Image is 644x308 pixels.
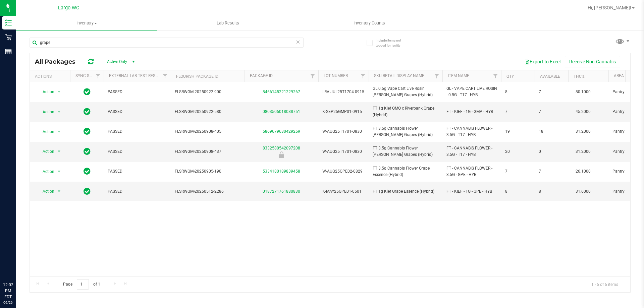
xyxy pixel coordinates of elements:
[505,168,531,175] span: 7
[322,89,365,95] span: LRV-JUL25T1704-0915
[84,147,91,156] span: In Sync
[322,109,365,115] span: K-SEP25GMP01-0915
[108,188,167,195] span: PASSED
[446,145,497,158] span: FT - CANNABIS FLOWER - 3.5G - T17 - HYB
[55,147,63,156] span: select
[37,107,55,117] span: Action
[505,128,531,135] span: 19
[3,282,13,300] p: 12:02 PM EDT
[263,129,300,134] a: 5869679630429259
[250,73,273,78] a: Package ID
[588,5,631,10] span: Hi, [PERSON_NAME]!
[574,74,585,79] a: THC%
[614,73,624,78] a: Area
[7,254,27,274] iframe: Resource center
[57,279,106,290] span: Page of 1
[84,127,91,136] span: In Sync
[84,187,91,196] span: In Sync
[572,107,594,117] span: 45.2000
[208,20,248,26] span: Lab Results
[37,147,55,156] span: Action
[296,38,300,46] span: Clear
[75,73,101,78] a: Sync Status
[505,109,531,115] span: 7
[322,168,365,175] span: W-AUG25GPE02-0829
[5,34,12,41] inline-svg: Retail
[572,147,594,157] span: 31.2000
[35,74,67,79] div: Actions
[344,20,394,26] span: Inventory Counts
[539,168,564,175] span: 7
[3,300,13,305] p: 09/26
[358,70,369,82] a: Filter
[84,107,91,116] span: In Sync
[5,19,12,26] inline-svg: Inventory
[77,279,89,290] input: 1
[539,148,564,155] span: 0
[373,165,438,178] span: FT 3.5g Cannabis Flower Grape Essence (Hybrid)
[572,187,594,196] span: 31.6000
[37,187,55,196] span: Action
[58,5,79,11] span: Largo WC
[322,188,365,195] span: K-MAY25GPE01-0501
[263,189,300,194] a: 0187271761880830
[263,109,300,114] a: 0803506018088751
[55,127,63,136] span: select
[565,56,620,67] button: Receive Non-Cannabis
[299,16,440,30] a: Inventory Counts
[176,74,218,79] a: Flourish Package ID
[108,89,167,95] span: PASSED
[539,89,564,95] span: 7
[175,128,240,135] span: FLSRWGM-20250908-405
[175,89,240,95] span: FLSRWGM-20250922-900
[572,87,594,97] span: 80.1000
[505,148,531,155] span: 20
[37,87,55,97] span: Action
[373,145,438,158] span: FT 3.5g Cannabis Flower [PERSON_NAME] Grapes (Hybrid)
[322,148,365,155] span: W-AUG25T1701-0830
[16,20,157,26] span: Inventory
[586,279,624,289] span: 1 - 6 of 6 items
[376,38,409,48] span: Include items not tagged for facility
[572,127,594,136] span: 31.2000
[30,38,304,48] input: Search Package ID, Item Name, SKU, Lot or Part Number...
[374,73,424,78] a: Sku Retail Display Name
[373,188,438,195] span: FT 1g Kief Grape Essence (Hybrid)
[446,165,497,178] span: FT - CANNABIS FLOWER - 3.5G - GPE - HYB
[263,89,300,94] a: 8466145221229267
[16,16,157,30] a: Inventory
[37,167,55,176] span: Action
[109,73,162,78] a: External Lab Test Result
[373,85,438,98] span: GL 0.5g Vape Cart Live Rosin [PERSON_NAME] Grapes (Hybrid)
[307,70,318,82] a: Filter
[322,128,365,135] span: W-AUG25T1701-0830
[157,16,299,30] a: Lab Results
[20,253,28,261] iframe: Resource center unread badge
[55,107,63,117] span: select
[490,70,501,82] a: Filter
[446,125,497,138] span: FT - CANNABIS FLOWER - 3.5G - T17 - HYB
[446,85,497,98] span: GL - VAPE CART LIVE ROSIN - 0.5G - T17 - HYB
[446,188,497,195] span: FT - KIEF - 1G - GPE - HYB
[93,70,104,82] a: Filter
[37,127,55,136] span: Action
[505,89,531,95] span: 8
[84,87,91,97] span: In Sync
[324,73,348,78] a: Lot Number
[55,87,63,97] span: select
[175,148,240,155] span: FLSRWGM-20250908-437
[505,188,531,195] span: 8
[244,151,319,158] div: Newly Received
[160,70,171,82] a: Filter
[431,70,442,82] a: Filter
[520,56,565,67] button: Export to Excel
[263,146,300,150] a: 8332580542097208
[448,73,469,78] a: Item Name
[506,74,514,79] a: Qty
[175,109,240,115] span: FLSRWGM-20250922-580
[108,109,167,115] span: PASSED
[35,58,82,65] span: All Packages
[539,109,564,115] span: 7
[539,188,564,195] span: 8
[175,168,240,175] span: FLSRWGM-20250905-190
